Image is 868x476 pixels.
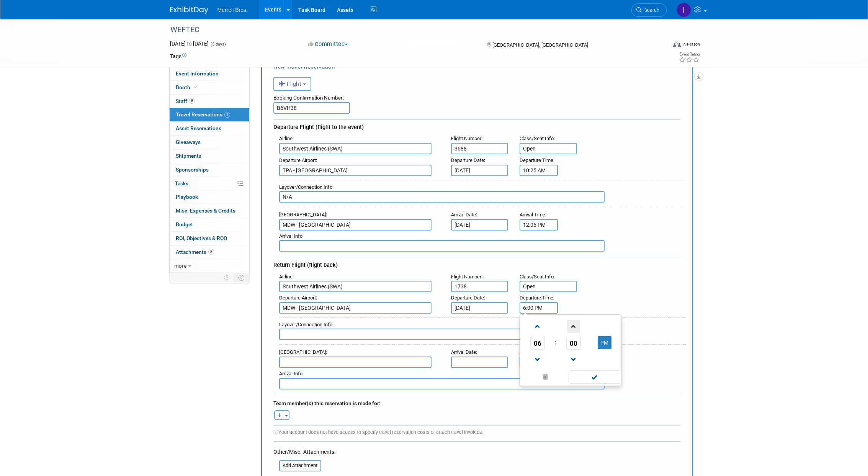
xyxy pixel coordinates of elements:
small: : [279,371,304,376]
small: : [520,295,554,301]
td: : [553,336,557,350]
body: Rich Text Area. Press ALT-0 for help. [4,3,396,11]
span: Attachments [176,249,214,255]
a: Increment Hour [530,316,545,336]
small: : [451,274,482,280]
a: Done [568,372,621,383]
span: Tasks [175,180,188,186]
span: [GEOGRAPHIC_DATA] [279,349,326,355]
a: Attachments5 [170,245,249,259]
span: Sponsorships [176,167,209,173]
span: Layover/Connection Info [279,184,332,190]
small: : [279,233,304,239]
span: Class/Seat Info [520,136,554,141]
button: Committed [305,40,351,48]
span: Departure Date [451,157,484,163]
small: : [451,349,477,355]
small: : [451,136,482,141]
img: Ian Petrocco [677,3,691,17]
a: Playbook [170,190,249,204]
span: [GEOGRAPHIC_DATA], [GEOGRAPHIC_DATA] [492,42,588,48]
span: Return Flight (flight back) [273,262,338,268]
a: Decrement Hour [530,350,545,369]
span: Travel Reservations [176,111,230,118]
a: Booth [170,81,249,94]
small: : [520,212,546,218]
a: Event Information [170,67,249,80]
a: more [170,259,249,273]
i: Booth reservation complete [194,85,198,89]
span: (5 days) [210,42,226,47]
a: Budget [170,218,249,231]
span: Playbook [176,194,198,200]
div: Booking Confirmation Number: [273,91,680,102]
small: : [279,157,317,163]
small: : [451,157,485,163]
span: Departure Date [451,295,484,301]
button: Flight [273,77,311,91]
span: Budget [176,221,193,227]
a: Shipments [170,149,249,163]
a: Increment Minute [566,316,581,336]
span: Giveaways [176,139,201,145]
td: Toggle Event Tabs [234,273,249,283]
span: Pick Hour [530,336,545,350]
span: Departure Flight (flight to the event) [273,124,364,131]
small: : [520,274,555,280]
small: : [451,212,477,218]
small: : [520,136,555,141]
span: Airline [279,136,293,141]
div: Your account does not have access to specify travel reservation costs or attach travel invoices. [268,429,686,436]
div: In-Person [682,41,700,47]
div: Event Rating [679,52,700,56]
td: Personalize Event Tab Strip [221,273,234,283]
span: to [186,41,193,47]
small: : [520,157,554,163]
div: Event Format [621,40,700,51]
a: Giveaways [170,136,249,149]
small: : [451,295,485,301]
span: Flight Number [451,136,481,141]
a: ROI, Objectives & ROO [170,232,249,245]
span: more [174,263,186,269]
span: Flight Number [451,274,481,280]
img: ExhibitDay [170,7,208,14]
span: Arrival Info [279,371,302,376]
a: Staff8 [170,95,249,108]
span: Departure Airport [279,157,316,163]
small: : [279,184,333,190]
span: Arrival Time [520,212,545,218]
span: ROI, Objectives & ROO [176,235,227,241]
span: Departure Time [520,295,553,301]
img: Format-Inperson.png [673,41,681,47]
span: Flight [279,81,302,87]
a: Travel Reservations1 [170,108,249,121]
span: Staff [176,98,195,104]
span: Layover/Connection Info [279,322,332,327]
span: Event Information [176,70,219,77]
span: Booth [176,84,199,90]
span: Departure Time [520,157,553,163]
small: : [279,274,294,280]
span: Class/Seat Info [520,274,554,280]
div: Team member(s) this reservation is made for: [273,396,680,409]
button: PM [598,336,611,349]
a: Search [631,3,667,17]
div: WEFTEC [168,23,655,37]
a: Asset Reservations [170,122,249,135]
small: : [279,136,294,141]
span: Asset Reservations [176,125,221,131]
span: Departure Airport [279,295,316,301]
small: : [279,295,317,301]
small: : [279,212,327,218]
a: Tasks [170,177,249,190]
span: Airline [279,274,293,280]
span: 5 [208,249,214,255]
span: Search [642,7,659,13]
div: Other/Misc. Attachments: [273,448,335,458]
span: [DATE] [DATE] [170,41,209,47]
a: Sponsorships [170,163,249,177]
span: Arrival Date [451,349,476,355]
small: : [279,322,333,327]
span: Arrival Date [451,212,476,218]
